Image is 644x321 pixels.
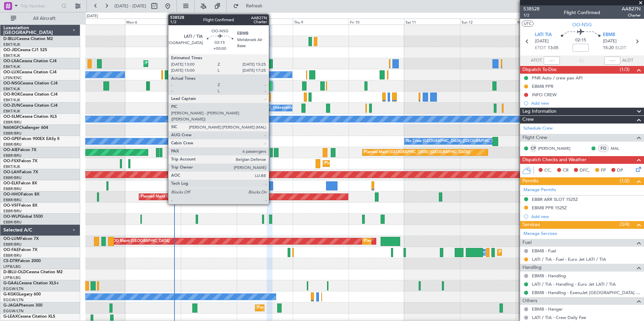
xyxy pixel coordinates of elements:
[531,214,641,219] div: Add new
[532,273,566,279] a: EBMB - Handling
[3,137,59,141] a: OO-GPEFalcon 900EX EASy II
[3,104,20,108] span: OO-ZUN
[3,297,24,302] a: EGGW/LTN
[3,209,22,214] a: EBBR/BRU
[3,148,18,152] span: OO-AIE
[3,242,22,247] a: EBBR/BRU
[3,42,20,47] a: EBKT/KJK
[3,281,19,285] span: G-GAAL
[87,13,98,19] div: [DATE]
[3,304,19,308] span: G-JAGA
[3,170,20,174] span: OO-LAH
[3,98,20,103] a: EBKT/KJK
[3,93,20,97] span: OO-ROK
[3,220,22,225] a: EBBR/BRU
[3,170,38,174] a: OO-LAHFalcon 7X
[3,115,20,119] span: OO-SLM
[598,145,609,152] div: FO
[620,66,630,73] span: (1/3)
[523,125,553,132] a: Schedule Crew
[548,45,558,51] span: 13:05
[622,57,633,64] span: ALDT
[3,59,19,63] span: OO-LXA
[3,48,18,52] span: OO-JID
[3,159,19,163] span: OO-FSX
[532,75,583,81] div: PNR Auto / crew pax API
[3,37,17,41] span: D-IBLU
[3,237,20,241] span: OO-LUM
[3,315,55,319] a: G-LEAXCessna Citation XLS
[3,186,22,191] a: EBBR/BRU
[3,215,43,219] a: OO-WLPGlobal 5500
[523,5,540,12] span: 538528
[3,159,37,163] a: OO-FSXFalcon 7X
[3,281,59,285] a: G-GAALCessna Citation XLS+
[3,248,37,252] a: OO-FAEFalcon 7X
[3,142,22,147] a: EBBR/BRU
[325,158,403,169] div: Planned Maint Kortrijk-[GEOGRAPHIC_DATA]
[3,292,41,296] a: G-KGKGLegacy 600
[523,230,557,237] a: Manage Services
[531,57,542,64] span: ATOT
[535,45,546,51] span: ETOT
[564,9,600,16] div: Flight Confirmed
[532,306,563,312] a: EBMB - Hangar
[575,37,586,44] span: 02:15
[349,19,405,25] div: Fri 10
[7,13,73,24] button: All Aircraft
[532,281,616,287] a: LATI / TIA - Handling - Euro Jet LATI / TIA
[532,248,556,254] a: EBMB - Fuel
[3,70,57,74] a: OO-LUXCessna Citation CJ4
[535,38,549,45] span: [DATE]
[499,247,558,257] div: Planned Maint Melsbroek Air Base
[538,145,570,151] a: [PERSON_NAME]
[522,221,540,229] span: Services
[516,19,572,25] div: Mon 13
[544,167,552,174] span: CC,
[522,116,534,123] span: Crew
[3,181,19,185] span: OO-ELK
[3,270,26,274] span: D-IBLU-OLD
[3,286,24,291] a: EGGW/LTN
[3,259,41,263] a: CS-DTRFalcon 2000
[3,131,22,136] a: EBBR/BRU
[3,204,19,208] span: OO-VSF
[535,32,552,38] span: LATI TIA
[3,198,22,203] a: EBBR/BRU
[532,83,553,89] div: EBMB PPR
[146,59,224,69] div: Planned Maint Kortrijk-[GEOGRAPHIC_DATA]
[406,136,519,146] div: No Crew [GEOGRAPHIC_DATA] ([GEOGRAPHIC_DATA] National)
[230,1,270,11] button: Refresh
[460,19,516,25] div: Sun 12
[523,12,540,18] span: 1/2
[3,48,47,52] a: OO-JIDCessna CJ1 525
[3,270,63,274] a: D-IBLU-OLDCessna Citation M2
[532,205,567,211] div: EBMB PPR 1525Z
[622,5,641,12] span: AAB27N
[620,177,630,184] span: (1/2)
[522,21,534,27] button: UTC
[617,167,623,174] span: DP
[531,100,641,106] div: Add new
[21,1,59,11] input: Trip Number
[3,75,22,80] a: LFSN/ENC
[69,19,125,25] div: Sun 5
[364,236,486,246] div: Planned Maint [GEOGRAPHIC_DATA] ([GEOGRAPHIC_DATA] National)
[615,45,626,51] span: ELDT
[3,248,19,252] span: OO-FAE
[3,292,19,296] span: G-KGKG
[3,315,18,319] span: G-LEAX
[3,204,37,208] a: OO-VSFFalcon 8X
[3,253,22,258] a: EBBR/BRU
[3,115,57,119] a: OO-SLMCessna Citation XLS
[530,145,536,152] div: CP
[3,93,58,97] a: OO-ROKCessna Citation CJ4
[3,81,58,85] a: OO-NSGCessna Citation CJ4
[3,175,22,180] a: EBBR/BRU
[3,148,36,152] a: OO-AIEFalcon 7X
[3,264,21,269] a: LFPB/LBG
[522,156,586,164] span: Dispatch Checks and Weather
[620,221,630,228] span: (3/4)
[3,37,53,41] a: D-IBLUCessna Citation M2
[3,81,20,85] span: OO-NSG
